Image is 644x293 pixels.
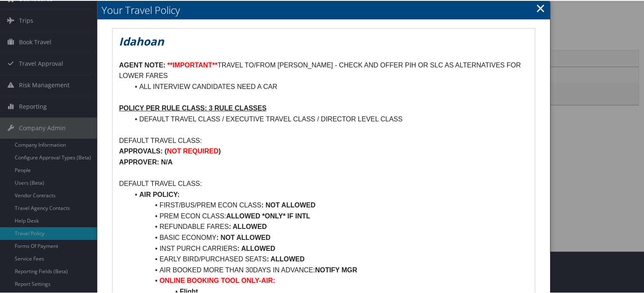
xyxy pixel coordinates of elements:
[129,199,528,210] li: FIRST/BUS/PREM ECON CLASS
[129,210,528,221] li: PREM ECON CLASS:
[129,231,528,242] li: BASIC ECONOMY
[161,158,173,165] strong: N/A
[267,255,305,262] strong: : ALLOWED
[119,147,163,154] strong: APPROVALS:
[229,222,267,229] strong: : ALLOWED
[119,61,165,68] strong: AGENT NOTE:
[119,104,266,111] u: POLICY PER RULE CLASS: 3 RULE CLASSES
[226,212,310,219] strong: ALLOWED *ONLY* IF INTL
[315,266,357,273] strong: NOTIFY MGR
[119,59,528,81] p: TRAVEL TO/FROM [PERSON_NAME] - CHECK AND OFFER PIH OR SLC AS ALTERNATIVES FOR LOWER FARES
[119,177,528,188] p: DEFAULT TRAVEL CLASS:
[139,190,180,197] strong: AIR POLICY:
[119,134,528,145] p: DEFAULT TRAVEL CLASS:
[119,158,159,165] strong: APPROVER:
[165,147,167,154] strong: (
[129,253,528,264] li: EARLY BIRD/PURCHASED SEATS
[217,233,271,240] strong: : NOT ALLOWED
[129,113,528,124] li: DEFAULT TRAVEL CLASS / EXECUTIVE TRAVEL CLASS / DIRECTOR LEVEL CLASS
[261,201,315,208] strong: : NOT ALLOWED
[167,147,219,154] strong: NOT REQUIRED
[129,264,528,275] li: AIR BOOKED MORE THAN 30DAYS IN ADVANCE:
[129,242,528,253] li: INST PURCH CARRIERS
[129,220,528,231] li: REFUNDABLE FARES
[129,81,528,91] li: ALL INTERVIEW CANDIDATES NEED A CAR
[159,276,275,283] strong: ONLINE BOOKING TOOL ONLY-AIR:
[219,147,221,154] strong: )
[119,33,164,48] em: Idahoan
[237,244,275,251] strong: : ALLOWED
